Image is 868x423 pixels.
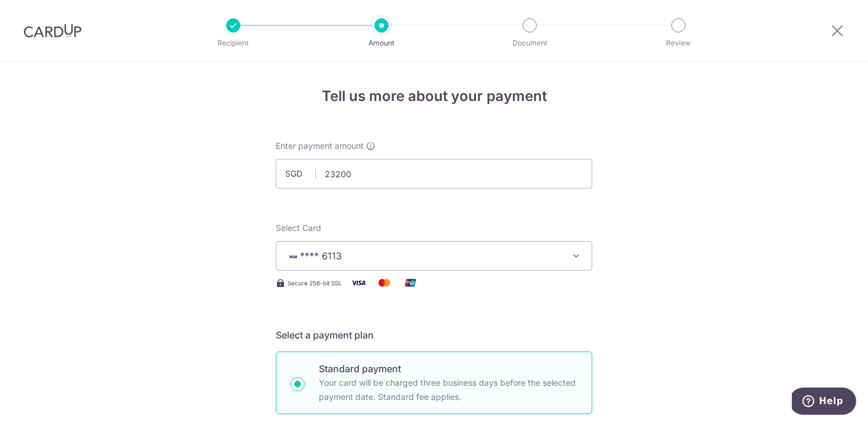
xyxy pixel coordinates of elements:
[24,24,81,38] img: CardUp
[347,275,370,290] img: Visa
[276,159,592,188] input: 0.00
[373,275,396,290] img: Mastercard
[276,140,364,152] span: Enter payment amount
[288,278,342,288] span: Secure 256-bit SSL
[635,37,722,49] p: Review
[190,37,277,49] p: Recipient
[338,37,425,49] p: Amount
[319,376,577,404] p: Your card will be charged three business days before the selected payment date. Standard fee appl...
[486,37,573,49] p: Document
[792,388,856,417] iframe: Opens a widget where you can find more information
[276,223,321,233] span: translation missing: en.payables.payment_networks.credit_card.summary.labels.select_card
[399,275,422,290] img: Union Pay
[286,252,300,261] img: VISA
[319,362,577,376] p: Standard payment
[276,86,592,107] h4: Tell us more about your payment
[276,328,592,342] h5: Select a payment plan
[285,168,316,180] span: SGD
